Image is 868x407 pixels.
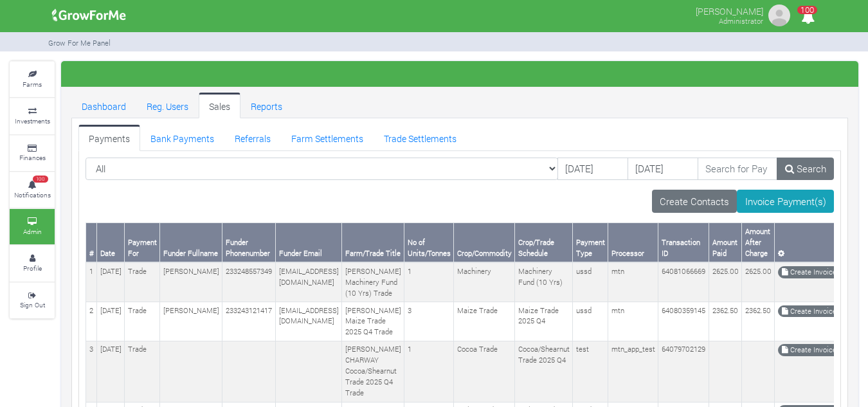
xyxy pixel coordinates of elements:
a: Create Contacts [652,190,737,213]
td: [PERSON_NAME] CHARWAY Cocoa/Shearnut Trade 2025 Q4 Trade [342,341,404,402]
th: Funder Fullname [160,223,222,262]
td: mtn [608,302,658,341]
small: Grow For Me Panel [48,38,111,48]
a: Dashboard [71,93,136,118]
a: Trade Settlements [374,125,467,150]
th: Amount Paid [709,223,742,262]
i: Notifications [795,3,820,32]
td: Trade [125,341,160,402]
td: [PERSON_NAME] Machinery Fund (10 Yrs) Trade [342,262,404,302]
th: Date [97,223,125,262]
th: Amount After Charge [742,223,775,262]
a: Farms [10,62,55,97]
span: 100 [797,6,817,14]
th: Payment For [125,223,160,262]
td: [DATE] [97,302,125,341]
td: 3 [86,341,97,402]
td: 3 [404,302,454,341]
p: [PERSON_NAME] [696,3,763,18]
th: Transaction ID [658,223,709,262]
td: Trade [125,302,160,341]
td: 233248557349 [222,262,276,302]
td: test [573,341,608,402]
a: Admin [10,209,55,244]
td: Trade [125,262,160,302]
small: Finances [19,153,46,162]
td: ussd [573,262,608,302]
a: Create Invoice [778,344,840,356]
td: mtn [608,262,658,302]
a: Bank Payments [140,125,224,150]
img: growforme image [48,3,131,28]
td: [EMAIL_ADDRESS][DOMAIN_NAME] [276,302,342,341]
a: Farm Settlements [281,125,374,150]
td: 1 [404,262,454,302]
small: Admin [23,227,42,236]
td: Cocoa/Shearnut Trade 2025 Q4 [515,341,573,402]
a: 100 Notifications [10,172,55,208]
th: Payment Type [573,223,608,262]
td: ussd [573,302,608,341]
th: Crop/Trade Schedule [515,223,573,262]
td: [PERSON_NAME] Maize Trade 2025 Q4 Trade [342,302,404,341]
a: Investments [10,98,55,134]
td: [PERSON_NAME] [160,302,222,341]
th: Processor [608,223,658,262]
a: Search [777,158,834,181]
small: Investments [15,116,50,125]
th: # [86,223,97,262]
td: 1 [404,341,454,402]
a: Finances [10,136,55,171]
a: Create Invoice [778,266,840,278]
td: 2362.50 [709,302,742,341]
a: Reg. Users [136,93,199,118]
td: 2625.00 [742,262,775,302]
a: Reports [240,93,293,118]
a: 100 [795,12,820,24]
td: 64080359145 [658,302,709,341]
small: Profile [23,264,42,273]
td: [EMAIL_ADDRESS][DOMAIN_NAME] [276,262,342,302]
input: DD/MM/YYYY [557,158,628,181]
td: 64079702129 [658,341,709,402]
td: [PERSON_NAME] [160,262,222,302]
td: 1 [86,262,97,302]
th: Funder Email [276,223,342,262]
td: [DATE] [97,341,125,402]
a: Payments [78,125,140,150]
a: Profile [10,246,55,281]
th: No of Units/Tonnes [404,223,454,262]
img: growforme image [766,3,792,28]
small: Farms [23,80,42,89]
th: Farm/Trade Title [342,223,404,262]
th: Funder Phonenumber [222,223,276,262]
td: 2625.00 [709,262,742,302]
a: Sales [199,93,240,118]
td: Machinery [454,262,515,302]
td: 64081066669 [658,262,709,302]
td: Maize Trade [454,302,515,341]
th: Crop/Commodity [454,223,515,262]
small: Sign Out [20,300,45,309]
a: Sign Out [10,283,55,318]
a: Referrals [224,125,281,150]
a: Invoice Payment(s) [737,190,834,213]
a: Create Invoice [778,305,840,318]
input: DD/MM/YYYY [628,158,698,181]
td: 2362.50 [742,302,775,341]
td: [DATE] [97,262,125,302]
small: Administrator [719,16,763,26]
input: Search for Payments [698,158,778,181]
td: Cocoa Trade [454,341,515,402]
span: 100 [33,176,48,183]
td: Maize Trade 2025 Q4 [515,302,573,341]
td: 2 [86,302,97,341]
td: mtn_app_test [608,341,658,402]
td: Machinery Fund (10 Yrs) [515,262,573,302]
small: Notifications [14,190,51,199]
td: 233243121417 [222,302,276,341]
